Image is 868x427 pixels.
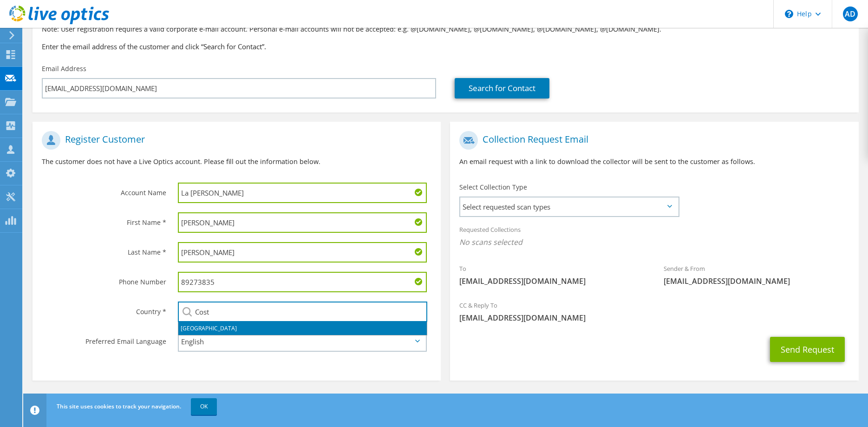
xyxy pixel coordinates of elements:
span: [EMAIL_ADDRESS][DOMAIN_NAME] [459,313,849,323]
svg: \n [785,10,793,18]
li: [GEOGRAPHIC_DATA] [178,322,427,335]
a: OK [191,398,217,415]
span: This site uses cookies to track your navigation. [57,402,181,410]
h1: Collection Request Email [459,131,844,150]
div: To [450,259,654,291]
label: Select Collection Type [459,183,527,192]
a: Search for Contact [455,78,549,99]
span: [EMAIL_ADDRESS][DOMAIN_NAME] [664,276,849,286]
p: The customer does not have a Live Optics account. Please fill out the information below. [42,157,431,167]
div: CC & Reply To [450,296,858,328]
span: No scans selected [459,237,849,247]
label: Email Address [42,64,86,73]
span: AD [843,7,858,21]
label: Account Name [42,183,166,197]
div: Requested Collections [450,220,858,254]
button: Send Request [770,337,845,362]
label: Last Name * [42,242,166,257]
p: Note: User registration requires a valid corporate e-mail account. Personal e-mail accounts will ... [42,24,849,34]
label: Country * [42,302,166,316]
label: Preferred Email Language [42,331,166,346]
h3: Enter the email address of the customer and click “Search for Contact”. [42,41,849,52]
div: Sender & From [654,259,859,291]
h1: Register Customer [42,131,427,150]
span: [EMAIL_ADDRESS][DOMAIN_NAME] [459,276,645,286]
label: Phone Number [42,272,166,287]
p: An email request with a link to download the collector will be sent to the customer as follows. [459,157,849,167]
label: First Name * [42,212,166,227]
span: Select requested scan types [460,197,678,216]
